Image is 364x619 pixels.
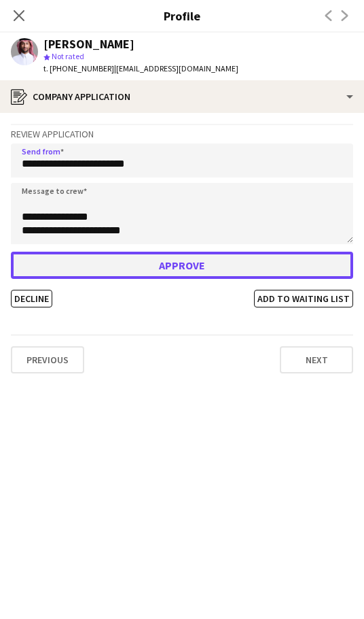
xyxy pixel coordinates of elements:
div: [PERSON_NAME] [43,38,134,50]
span: Not rated [52,51,84,61]
button: Previous [11,346,84,373]
span: | [EMAIL_ADDRESS][DOMAIN_NAME] [114,63,238,73]
h3: Review Application [11,128,353,140]
button: Approve [11,252,353,279]
span: t. [PHONE_NUMBER] [43,63,114,73]
button: Add to waiting list [254,290,353,307]
button: Decline [11,290,52,307]
button: Next [280,346,353,373]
